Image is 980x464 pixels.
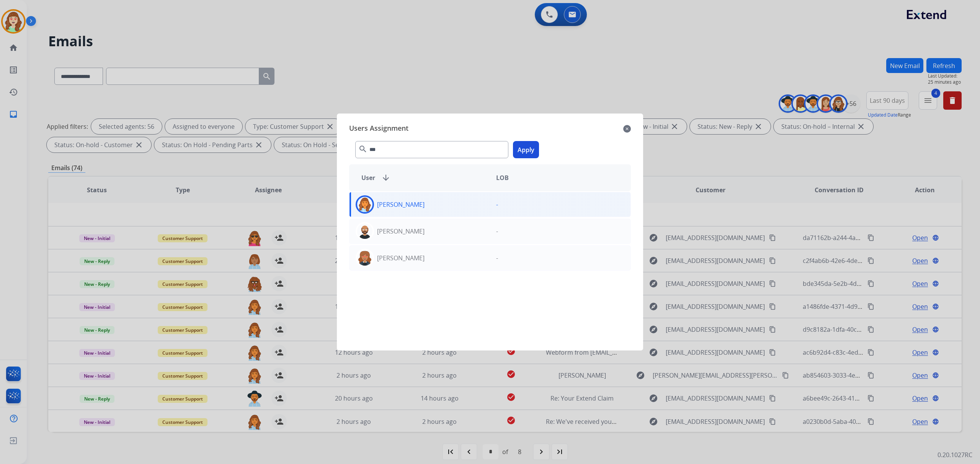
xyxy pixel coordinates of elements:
span: Users Assignment [349,123,408,135]
p: [PERSON_NAME] [377,200,425,209]
div: User [355,173,490,182]
button: Apply [513,141,539,158]
mat-icon: arrow_downward [381,173,390,182]
mat-icon: close [623,124,631,133]
span: LOB [496,173,509,182]
p: [PERSON_NAME] [377,253,425,263]
p: - [496,227,498,236]
p: - [496,200,498,209]
mat-icon: search [358,144,367,154]
p: - [496,253,498,263]
p: [PERSON_NAME] [377,227,425,236]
